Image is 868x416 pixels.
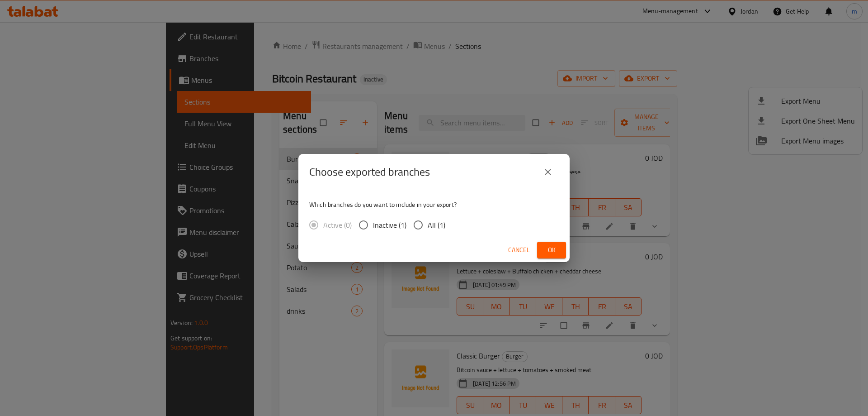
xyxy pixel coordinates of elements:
[373,220,406,230] span: Inactive (1)
[544,244,559,256] span: Ok
[309,165,430,179] h2: Choose exported branches
[537,161,559,183] button: close
[505,242,533,258] button: Cancel
[309,200,559,209] p: Which branches do you want to include in your export?
[323,220,352,230] span: Active (0)
[508,244,530,256] span: Cancel
[537,242,566,258] button: Ok
[428,220,445,230] span: All (1)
